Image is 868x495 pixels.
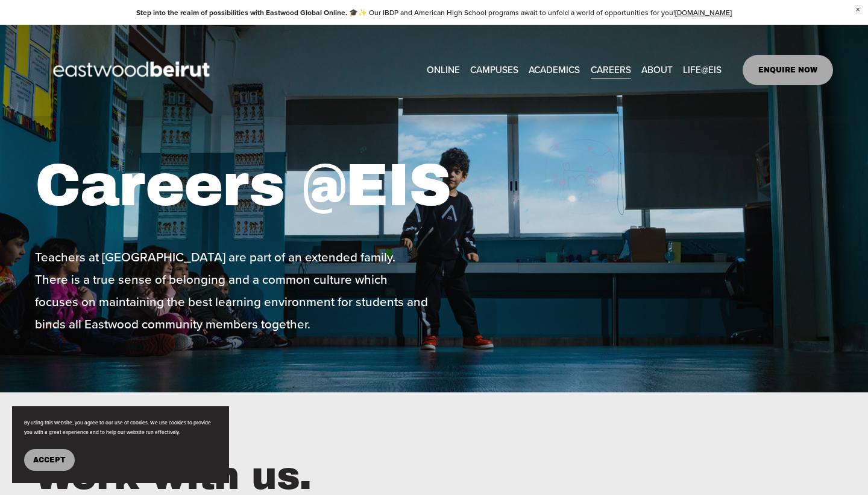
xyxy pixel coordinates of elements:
[470,61,518,80] a: folder dropdown
[35,150,498,222] h1: Careers @EIS
[641,61,673,80] a: folder dropdown
[35,246,431,336] p: Teachers at [GEOGRAPHIC_DATA] are part of an extended family. There is a true sense of belonging ...
[529,62,580,78] span: ACADEMICS
[33,456,66,464] span: Accept
[35,39,231,101] img: EastwoodIS Global Site
[24,418,217,437] p: By using this website, you agree to our use of cookies. We use cookies to provide you with a grea...
[24,449,75,471] button: Accept
[529,61,580,80] a: folder dropdown
[743,55,834,85] a: ENQUIRE NOW
[12,406,229,483] section: Cookie banner
[470,62,518,78] span: CAMPUSES
[683,62,722,78] span: LIFE@EIS
[675,7,732,18] a: [DOMAIN_NAME]
[591,61,631,80] a: CAREERS
[683,61,722,80] a: folder dropdown
[427,61,460,80] a: ONLINE
[641,62,673,78] span: ABOUT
